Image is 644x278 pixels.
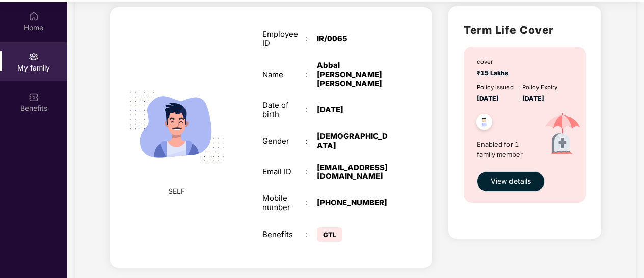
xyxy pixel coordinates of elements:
[262,230,306,240] div: Benefits
[472,111,497,136] img: svg+xml;base64,PHN2ZyB4bWxucz0iaHR0cDovL3d3dy53My5vcmcvMjAwMC9zdmciIHdpZHRoPSI0OC45NDMiIGhlaWdodD...
[262,168,306,177] div: Email ID
[29,11,39,21] img: svg+xml;base64,PHN2ZyBpZD0iSG9tZSIgeG1sbnM9Imh0dHA6Ly93d3cudzMub3JnLzIwMDAvc3ZnIiB3aWR0aD0iMjAiIG...
[477,171,545,192] button: View details
[464,21,586,38] h2: Term Life Cover
[317,106,393,115] div: [DATE]
[262,30,306,49] div: Employee ID
[29,52,39,62] img: svg+xml;base64,PHN2ZyB3aWR0aD0iMjAiIGhlaWdodD0iMjAiIHZpZXdCb3g9IjAgMCAyMCAyMCIgZmlsbD0ibm9uZSIgeG...
[262,101,306,120] div: Date of birth
[477,69,512,77] span: ₹15 Lakhs
[522,95,544,102] span: [DATE]
[477,58,512,67] div: cover
[306,137,316,146] div: :
[477,83,514,92] div: Policy issued
[491,176,531,187] span: View details
[262,71,306,80] div: Name
[317,35,393,44] div: IR/0065
[522,83,557,92] div: Policy Expiry
[534,104,591,166] img: icon
[306,35,316,44] div: :
[118,68,235,186] img: svg+xml;base64,PHN2ZyB4bWxucz0iaHR0cDovL3d3dy53My5vcmcvMjAwMC9zdmciIHdpZHRoPSIyMjQiIGhlaWdodD0iMT...
[317,61,393,88] div: Abbal [PERSON_NAME] [PERSON_NAME]
[306,106,316,115] div: :
[317,227,342,242] span: GTL
[306,71,316,80] div: :
[29,92,39,102] img: svg+xml;base64,PHN2ZyBpZD0iQmVuZWZpdHMiIHhtbG5zPSJodHRwOi8vd3d3LnczLm9yZy8yMDAwL3N2ZyIgd2lkdGg9Ij...
[477,139,534,160] span: Enabled for 1 family member
[477,95,499,102] span: [DATE]
[262,194,306,213] div: Mobile number
[317,199,393,208] div: [PHONE_NUMBER]
[262,137,306,146] div: Gender
[168,186,185,197] span: SELF
[317,132,393,151] div: [DEMOGRAPHIC_DATA]
[306,230,316,240] div: :
[306,199,316,208] div: :
[317,164,393,182] div: [EMAIL_ADDRESS][DOMAIN_NAME]
[306,168,316,177] div: :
